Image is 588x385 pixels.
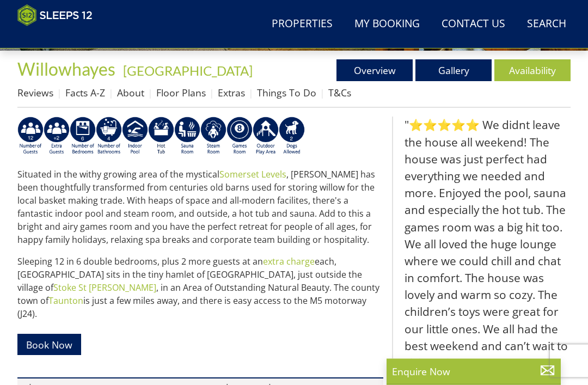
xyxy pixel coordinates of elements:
[17,168,383,247] p: Situated in the withy growing area of the mystical , [PERSON_NAME] has been thoughtfully transfor...
[200,117,226,156] img: AD_4nXecR-jwxmrzGOV1jxMqV3zE41Y_iv0EOM2JE1kw2gZHik54ExkElOV4spYMibxm-e4MmFEWeC0fG_lrlybWuRSP-ikb_...
[70,117,96,156] img: AD_4nXfRzBlt2m0mIteXDhAcJCdmEApIceFt1SPvkcB48nqgTZkfMpQlDmULa47fkdYiHD0skDUgcqepViZHFLjVKS2LWHUqM...
[123,63,253,79] a: [GEOGRAPHIC_DATA]
[523,12,571,36] a: Search
[392,364,555,378] p: Enquire Now
[437,12,510,36] a: Contact Us
[219,169,286,181] a: Somerset Levels
[96,117,122,156] img: AD_4nXcy0HGcWq0J58LOYxlnSwjVFwquWFvCZzbxSKcxp4HYiQm3ScM_WSVrrYu9bYRIOW8FKoV29fZURc5epz-Si4X9-ID0x...
[65,87,105,100] a: Facts A-Z
[226,117,253,156] img: AD_4nXdrZMsjcYNLGsKuA84hRzvIbesVCpXJ0qqnwZoX5ch9Zjv73tWe4fnFRs2gJ9dSiUubhZXckSJX_mqrZBmYExREIfryF...
[44,117,70,156] img: AD_4nXeKi4ZclQHJyZMZcZlHAP0Gmdqh-uNgze9QLUq3yC95b6B9VYRpIAlPeSNNvQvP19fMlEttZg-FmrpEV7lu7lv0B1XQJ...
[53,282,156,294] a: Stoke St [PERSON_NAME]
[328,87,351,100] a: T&Cs
[17,334,81,356] a: Book Now
[48,295,83,307] a: Taunton
[17,255,383,321] p: Sleeping 12 in 6 double bedrooms, plus 2 more guests at an each, [GEOGRAPHIC_DATA] sits in the ti...
[336,60,413,82] a: Overview
[263,256,315,268] a: extra charge
[218,87,245,100] a: Extras
[415,60,492,82] a: Gallery
[117,87,144,100] a: About
[122,117,148,156] img: AD_4nXei2dp4L7_L8OvME76Xy1PUX32_NMHbHVSts-g-ZAVb8bILrMcUKZI2vRNdEqfWP017x6NFeUMZMqnp0JYknAB97-jDN...
[267,12,337,36] a: Properties
[17,4,93,26] img: Sleeps 12
[17,117,44,156] img: AD_4nXfi4FowXJM13bjeIgf4wxReNAeqISyNvU5Wmo7AF6hPY14Bsr3KMrA28-lQdblbD6TzGCw-pRwOF8gN9Jzms0Xj8j-8d...
[279,117,305,156] img: AD_4nXe7_8LrJK20fD9VNWAdfykBvHkWcczWBt5QOadXbvIwJqtaRaRf-iI0SeDpMmH1MdC9T1Vy22FMXzzjMAvSuTB5cJ7z5...
[392,117,571,372] blockquote: "⭐⭐⭐⭐⭐ We didnt leave the house all weekend! The house was just perfect had everything we needed ...
[12,33,126,42] iframe: Customer reviews powered by Trustpilot
[17,59,115,80] span: Willowhayes
[350,12,424,36] a: My Booking
[494,60,571,82] a: Availability
[148,117,174,156] img: AD_4nXcpX5uDwed6-YChlrI2BYOgXwgg3aqYHOhRm0XfZB-YtQW2NrmeCr45vGAfVKUq4uWnc59ZmEsEzoF5o39EWARlT1ewO...
[119,63,253,79] span: -
[253,117,279,156] img: AD_4nXfjdDqPkGBf7Vpi6H87bmAUe5GYCbodrAbU4sf37YN55BCjSXGx5ZgBV7Vb9EJZsXiNVuyAiuJUB3WVt-w9eJ0vaBcHg...
[17,59,119,80] a: Willowhayes
[156,87,206,100] a: Floor Plans
[174,117,200,156] img: AD_4nXdjbGEeivCGLLmyT_JEP7bTfXsjgyLfnLszUAQeQ4RcokDYHVBt5R8-zTDbAVICNoGv1Dwc3nsbUb1qR6CAkrbZUeZBN...
[17,87,53,100] a: Reviews
[257,87,316,100] a: Things To Do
